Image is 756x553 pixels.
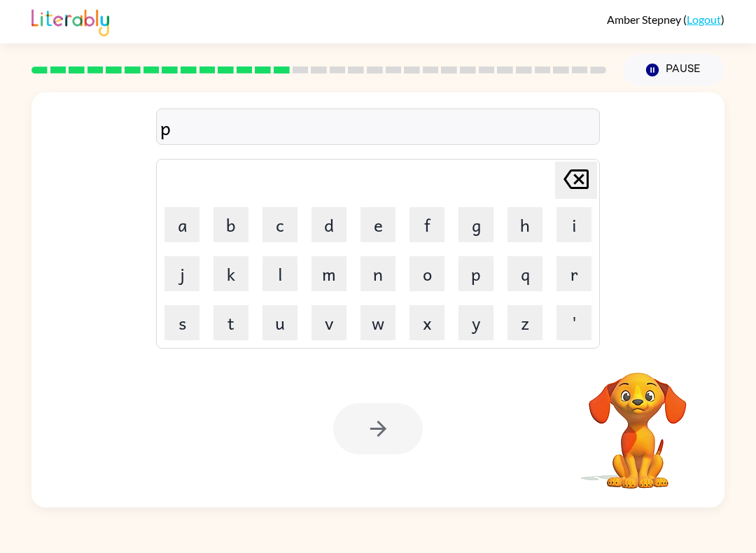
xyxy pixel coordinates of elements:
[360,305,395,340] button: w
[458,305,493,340] button: y
[213,207,248,242] button: b
[164,256,199,291] button: j
[262,207,297,242] button: c
[607,13,724,26] div: ( )
[360,256,395,291] button: n
[507,207,542,242] button: h
[568,351,708,491] video: Your browser must support playing .mp4 files to use Literably. Please try using another browser.
[360,207,395,242] button: e
[507,256,542,291] button: q
[409,207,444,242] button: f
[311,207,346,242] button: d
[556,207,591,242] button: i
[160,113,596,142] div: p
[164,305,199,340] button: s
[458,256,493,291] button: p
[31,6,109,36] img: Literably
[213,256,248,291] button: k
[687,13,721,26] a: Logout
[556,256,591,291] button: r
[164,207,199,242] button: a
[311,256,346,291] button: m
[409,305,444,340] button: x
[556,305,591,340] button: '
[607,13,683,26] span: Amber Stepney
[507,305,542,340] button: z
[623,54,724,86] button: Pause
[409,256,444,291] button: o
[262,256,297,291] button: l
[262,305,297,340] button: u
[311,305,346,340] button: v
[213,305,248,340] button: t
[458,207,493,242] button: g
